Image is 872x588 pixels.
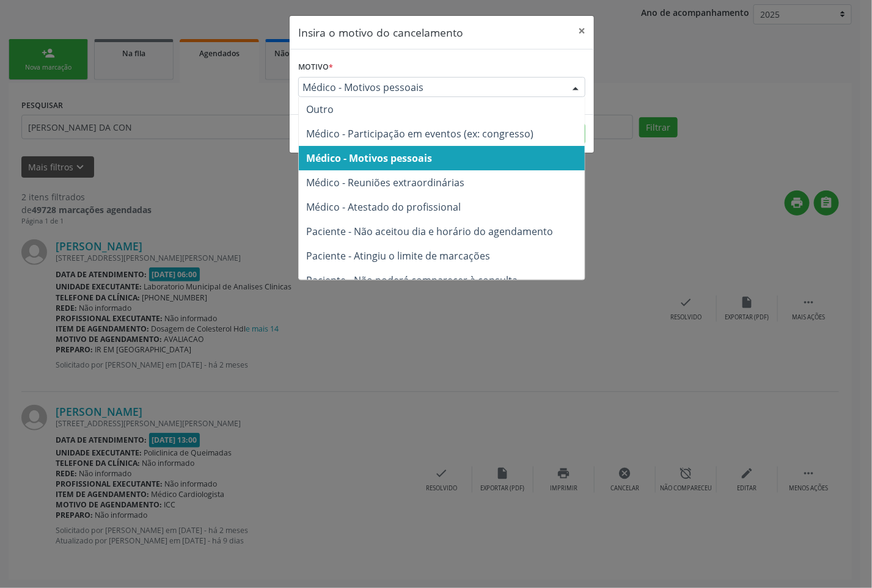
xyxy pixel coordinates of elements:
span: Paciente - Não aceitou dia e horário do agendamento [306,225,553,238]
span: Médico - Reuniões extraordinárias [306,176,464,189]
button: Close [570,16,594,46]
span: Médico - Participação em eventos (ex: congresso) [306,127,533,140]
h5: Insira o motivo do cancelamento [298,24,463,40]
span: Outro [306,103,334,116]
span: Médico - Motivos pessoais [306,151,432,165]
span: Paciente - Não poderá comparecer à consulta [306,274,518,287]
span: Paciente - Atingiu o limite de marcações [306,249,490,263]
span: Médico - Atestado do profissional [306,200,461,214]
label: Motivo [298,58,333,77]
span: Médico - Motivos pessoais [302,81,560,93]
